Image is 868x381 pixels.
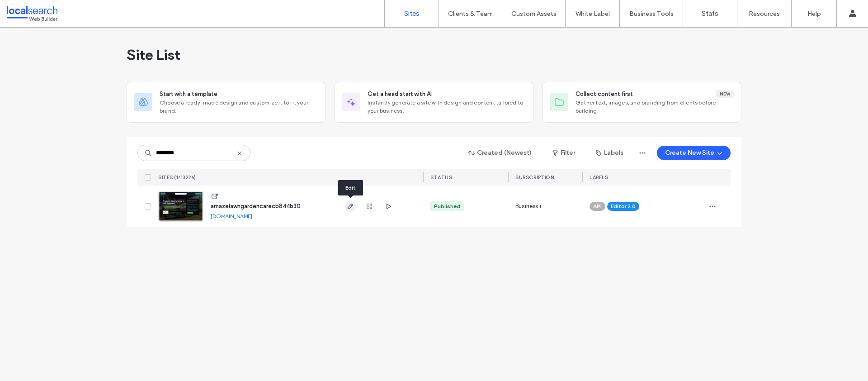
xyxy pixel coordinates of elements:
[515,202,542,211] span: Business+
[593,202,602,210] span: API
[807,10,821,18] label: Help
[160,99,318,115] span: Choose a ready-made design and customize it to fit your brand.
[158,174,196,181] span: SITES (1/13226)
[542,82,741,123] div: Collect content firstNewGather text, images, and branding from clients before building.
[590,174,608,181] span: LABELS
[211,203,301,210] a: amazelawngardencarecb844b30
[368,99,526,115] span: Instantly generate a site with design and content tailored to your business.
[588,146,632,160] button: Labels
[368,90,432,99] span: Get a head start with AI
[404,10,420,18] label: Sites
[21,6,39,14] span: Help
[211,213,252,219] a: [DOMAIN_NAME]
[576,90,633,99] span: Collect content first
[543,146,584,160] button: Filter
[716,90,734,98] div: New
[434,202,460,210] div: Published
[629,10,674,18] label: Business Tools
[576,10,610,18] label: White Label
[160,90,217,99] span: Start with a template
[657,146,731,160] button: Create New Site
[127,46,180,64] span: Site List
[702,10,718,18] label: Stats
[611,202,636,210] span: Editor 2.0
[461,146,540,160] button: Created (Newest)
[749,10,780,18] label: Resources
[338,180,363,195] div: Edit
[335,82,533,123] div: Get a head start with AIInstantly generate a site with design and content tailored to your business.
[576,99,734,115] span: Gather text, images, and branding from clients before building.
[448,10,493,18] label: Clients & Team
[127,82,325,123] div: Start with a templateChoose a ready-made design and customize it to fit your brand.
[430,174,452,181] span: STATUS
[515,174,554,181] span: SUBSCRIPTION
[511,10,557,18] label: Custom Assets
